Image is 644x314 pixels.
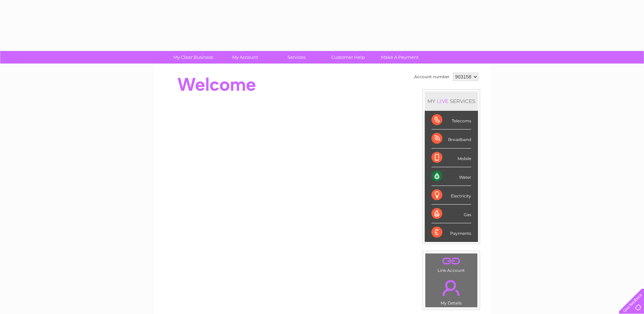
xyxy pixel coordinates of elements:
[431,111,471,129] div: Telecoms
[425,274,478,308] td: My Details
[431,167,471,186] div: Water
[431,223,471,242] div: Payments
[320,51,376,64] a: Customer Help
[431,186,471,205] div: Electricity
[427,276,476,300] a: .
[412,71,451,83] td: Account number
[217,51,273,64] a: My Account
[431,149,471,167] div: Mobile
[425,91,478,111] div: MY SERVICES
[431,205,471,223] div: Gas
[436,98,450,104] div: LIVE
[269,51,325,64] a: Services
[372,51,428,64] a: Make A Payment
[165,51,221,64] a: My Clear Business
[427,255,476,267] a: .
[431,129,471,148] div: Broadband
[425,253,478,275] td: Link Account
